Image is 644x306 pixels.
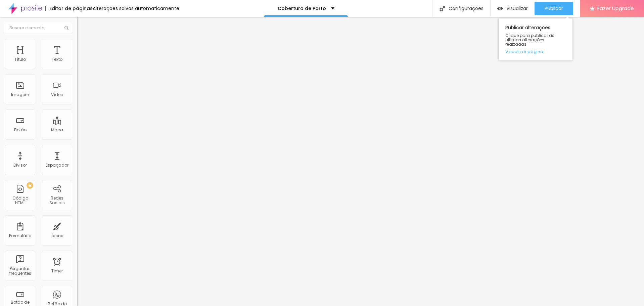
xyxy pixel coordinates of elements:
[44,196,70,206] div: Redes Sociais
[278,6,326,11] p: Cobertura de Parto
[535,2,573,15] button: Publicar
[505,33,566,47] span: Clique para publicar as ultimas alterações reaizadas
[51,92,63,97] div: Vídeo
[93,6,179,11] div: Alterações salvas automaticamente
[51,128,63,132] div: Mapa
[14,57,26,62] div: Título
[52,57,62,62] div: Texto
[7,266,33,276] div: Perguntas frequentes
[45,6,93,11] div: Editor de páginas
[491,2,535,15] button: Visualizar
[440,6,445,11] img: Icone
[11,92,29,97] div: Imagem
[51,269,63,273] div: Timer
[13,163,27,168] div: Divisor
[14,128,27,132] div: Botão
[499,18,572,60] div: Publicar alterações
[64,26,68,30] img: Icone
[545,6,563,11] span: Publicar
[77,17,644,306] iframe: Editor
[7,196,33,206] div: Código HTML
[506,6,528,11] span: Visualizar
[597,5,634,11] span: Fazer Upgrade
[505,49,566,54] a: Visualizar página
[5,22,72,34] input: Buscar elemento
[46,163,68,168] div: Espaçador
[51,233,63,238] div: Ícone
[497,6,503,11] img: view-1.svg
[9,233,31,238] div: Formulário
